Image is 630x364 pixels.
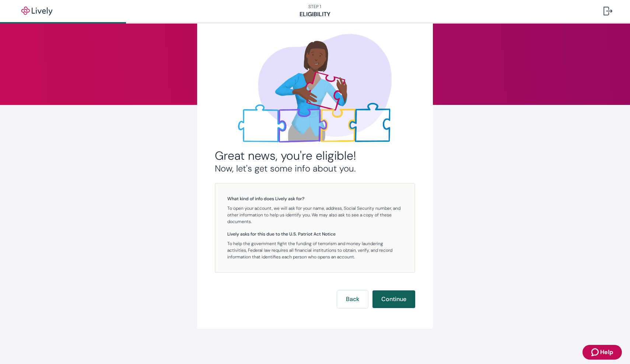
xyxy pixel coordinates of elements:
[337,290,368,308] button: Back
[600,348,613,357] span: Help
[227,195,403,202] h5: What kind of info does Lively ask for?
[227,240,403,260] p: To help the government fight the funding of terrorism and money laundering activities, Federal la...
[227,205,403,225] p: To open your account, we will ask for your name, address, Social Security number, and other infor...
[591,348,600,357] svg: Zendesk support icon
[215,163,415,174] h3: Now, let's get some info about you.
[16,7,57,15] img: Lively
[215,148,415,163] h2: Great news, you're eligible!
[582,345,622,360] button: Zendesk support iconHelp
[372,290,415,308] button: Continue
[598,2,618,20] button: Log out
[227,231,403,237] h5: Lively asks for this due to the U.S. Patriot Act Notice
